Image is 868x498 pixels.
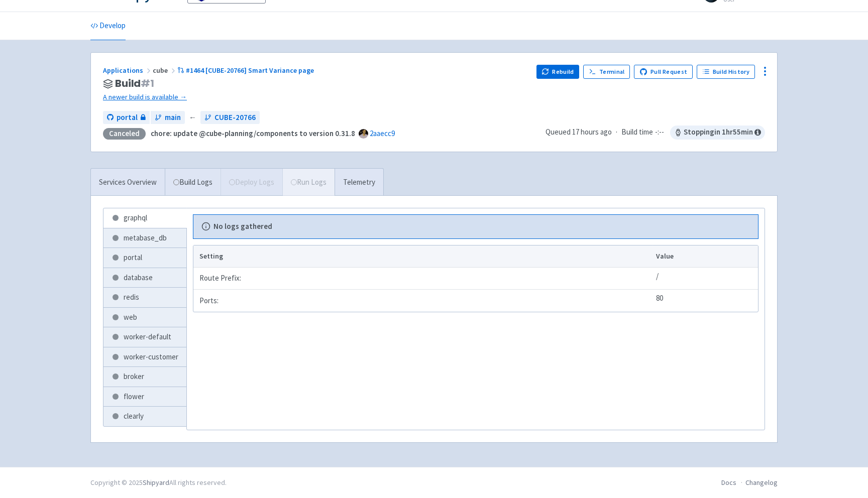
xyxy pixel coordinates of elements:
[546,127,612,137] span: Queued
[721,478,736,487] a: Docs
[193,245,653,268] th: Setting
[546,126,765,140] div: ·
[214,112,256,123] span: CUBE-20766
[536,65,580,79] button: Rebuild
[213,221,272,232] b: No logs gathered
[103,228,186,248] a: metabase_db
[745,478,778,487] a: Changelog
[103,248,186,268] a: portal
[583,65,630,79] a: Terminal
[103,367,186,387] a: broker
[165,112,181,123] span: main
[193,268,653,290] td: Route Prefix:
[103,327,186,347] a: worker-default
[103,387,186,407] a: flower
[653,245,758,268] th: Value
[151,111,185,125] a: main
[653,290,758,312] td: 80
[141,76,154,90] span: # 1
[177,66,315,75] a: #1464 [CUBE-20766] Smart Variance page
[117,112,138,123] span: portal
[697,65,755,79] a: Build History
[143,478,169,487] a: Shipyard
[115,78,154,89] span: Build
[103,128,146,140] div: Canceled
[634,65,693,79] a: Pull Request
[103,347,186,367] a: worker-customer
[103,288,186,307] a: redis
[370,129,395,138] a: 2aaecc9
[153,66,177,75] span: cube
[91,169,165,196] a: Services Overview
[655,127,664,138] span: -:--
[165,169,221,196] a: Build Logs
[103,91,528,103] a: A newer build is available →
[103,407,186,426] a: clearly
[193,290,653,312] td: Ports:
[572,127,612,137] time: 17 hours ago
[653,268,758,290] td: /
[670,126,765,140] span: Stopping in 1 hr 55 min
[200,111,260,125] a: CUBE-20766
[621,127,653,138] span: Build time
[90,477,227,488] div: Copyright © 2025 All rights reserved.
[103,111,150,125] a: portal
[103,268,186,288] a: database
[151,129,355,138] strong: chore: update @cube-planning/components to version 0.31.8
[335,169,383,196] a: Telemetry
[103,308,186,327] a: web
[90,12,126,40] a: Develop
[103,208,186,228] a: graphql
[103,66,153,75] a: Applications
[189,112,196,123] span: ←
